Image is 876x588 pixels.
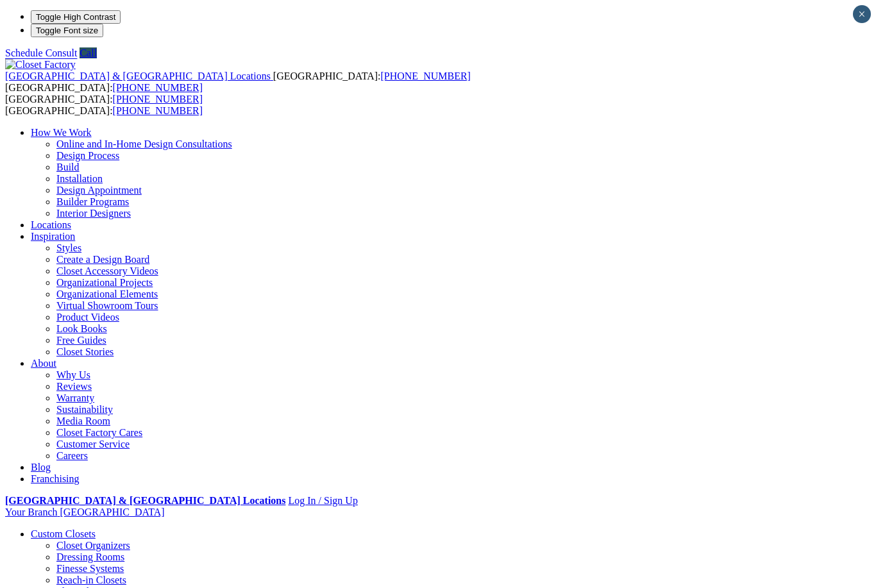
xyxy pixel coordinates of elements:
[56,540,130,551] a: Closet Organizers
[31,231,75,242] a: Inspiration
[80,47,97,58] a: Call
[31,462,51,473] a: Blog
[36,12,115,22] span: Toggle High Contrast
[5,47,77,58] a: Schedule Consult
[5,507,165,517] a: Your Branch [GEOGRAPHIC_DATA]
[31,10,121,24] button: Toggle High Contrast
[56,427,142,438] a: Closet Factory Cares
[56,254,149,265] a: Create a Design Board
[56,392,94,403] a: Warranty
[56,563,124,574] a: Finesse Systems
[31,127,92,138] a: How We Work
[5,94,203,116] span: [GEOGRAPHIC_DATA]: [GEOGRAPHIC_DATA]:
[288,495,357,506] a: Log In / Sign Up
[56,416,110,426] a: Media Room
[5,507,57,517] span: Your Branch
[113,94,203,105] a: [PHONE_NUMBER]
[56,439,130,449] a: Customer Service
[56,335,106,346] a: Free Guides
[31,24,103,37] button: Toggle Font size
[56,242,81,253] a: Styles
[380,71,470,81] a: [PHONE_NUMBER]
[56,381,92,392] a: Reviews
[5,71,271,81] span: [GEOGRAPHIC_DATA] & [GEOGRAPHIC_DATA] Locations
[56,277,153,288] a: Organizational Projects
[36,26,98,35] span: Toggle Font size
[56,346,114,357] a: Closet Stories
[56,404,113,415] a: Sustainability
[56,185,142,196] a: Design Appointment
[56,208,131,219] a: Interior Designers
[31,358,56,369] a: About
[56,300,158,311] a: Virtual Showroom Tours
[56,265,158,276] a: Closet Accessory Videos
[31,219,71,230] a: Locations
[56,139,232,149] a: Online and In-Home Design Consultations
[56,196,129,207] a: Builder Programs
[5,495,285,506] a: [GEOGRAPHIC_DATA] & [GEOGRAPHIC_DATA] Locations
[56,312,119,323] a: Product Videos
[56,450,88,461] a: Careers
[56,162,80,172] a: Build
[56,323,107,334] a: Look Books
[56,551,124,562] a: Dressing Rooms
[56,173,103,184] a: Installation
[56,575,126,585] a: Reach-in Closets
[56,150,119,161] a: Design Process
[60,507,164,517] span: [GEOGRAPHIC_DATA]
[31,528,96,539] a: Custom Closets
[853,5,871,23] button: Close
[5,71,273,81] a: [GEOGRAPHIC_DATA] & [GEOGRAPHIC_DATA] Locations
[31,473,80,484] a: Franchising
[113,105,203,116] a: [PHONE_NUMBER]
[56,289,158,299] a: Organizational Elements
[113,82,203,93] a: [PHONE_NUMBER]
[56,369,90,380] a: Why Us
[5,59,76,71] img: Closet Factory
[5,71,471,93] span: [GEOGRAPHIC_DATA]: [GEOGRAPHIC_DATA]:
